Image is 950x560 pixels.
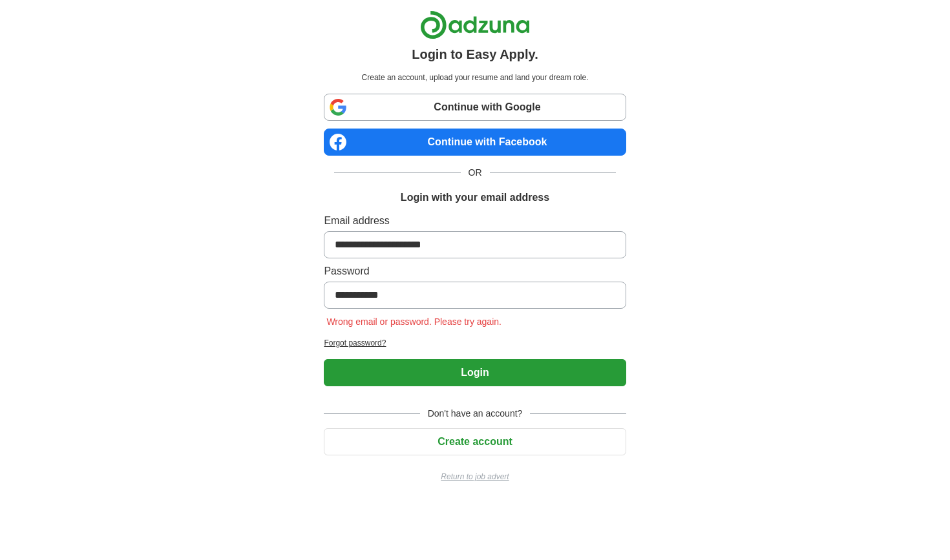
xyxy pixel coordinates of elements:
[324,316,504,327] span: Wrong email or password. Please try again.
[324,436,626,447] a: Create account
[324,94,626,121] a: Continue with Google
[324,337,626,349] a: Forgot password?
[401,190,549,205] h1: Login with your email address
[324,213,626,229] label: Email address
[461,166,490,180] span: OR
[324,471,626,482] a: Return to job advert
[412,45,538,64] h1: Login to Easy Apply.
[420,10,530,39] img: Adzuna logo
[324,129,626,156] a: Continue with Facebook
[324,428,626,455] button: Create account
[326,72,623,83] p: Create an account, upload your resume and land your dream role.
[324,359,626,386] button: Login
[324,264,626,279] label: Password
[420,407,531,420] span: Don't have an account?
